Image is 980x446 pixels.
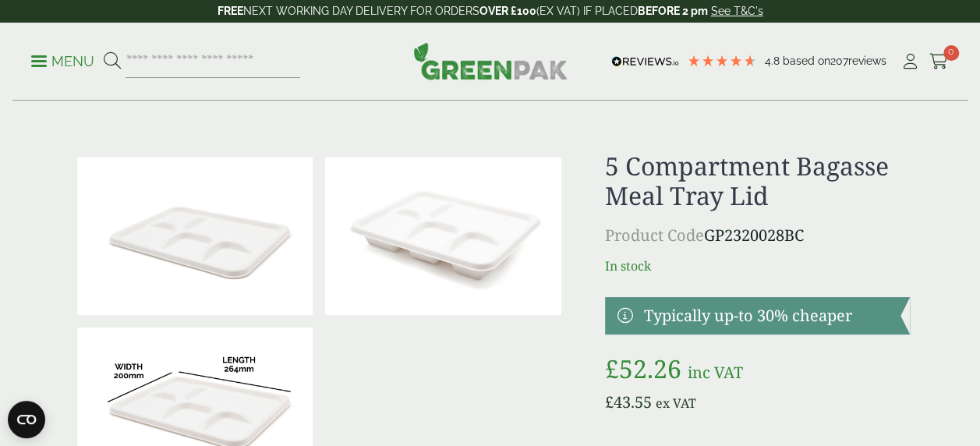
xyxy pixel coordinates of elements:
span: 207 [830,55,848,67]
span: Based on [783,55,830,67]
span: ex VAT [656,395,696,412]
span: £ [605,391,614,412]
i: My Account [900,54,920,69]
a: Menu [31,52,94,68]
p: Menu [31,52,94,71]
i: Cart [929,54,949,69]
bdi: 43.55 [605,391,652,412]
img: REVIEWS.io [611,56,679,67]
strong: FREE [218,5,243,17]
span: £ [605,352,619,385]
span: Product Code [605,225,704,246]
button: Open CMP widget [8,401,45,438]
strong: OVER £100 [479,5,536,17]
h1: 5 Compartment Bagasse Meal Tray Lid [605,151,910,211]
span: 0 [943,45,959,61]
div: 4.79 Stars [687,54,757,68]
bdi: 52.26 [605,352,681,385]
a: 0 [929,50,949,73]
span: reviews [848,55,886,67]
span: 4.8 [765,55,783,67]
p: In stock [605,257,910,275]
img: GreenPak Supplies [413,42,568,80]
span: inc VAT [688,362,743,383]
p: GP2320028BC [605,224,910,247]
a: See T&C's [711,5,763,17]
strong: BEFORE 2 pm [638,5,708,17]
img: 5 Compartment Bagasse Tray Lid 2320028BC [77,158,313,315]
img: 5 Compartment Bagasse Meal Tray And Lid 2320028BA [325,158,561,315]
